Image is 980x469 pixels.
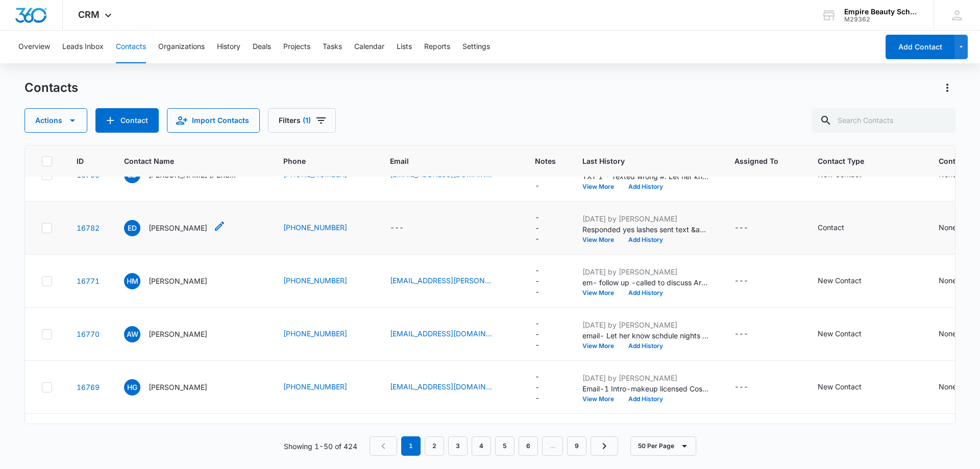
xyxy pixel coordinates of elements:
a: [PHONE_NUMBER] [283,381,347,392]
p: [PERSON_NAME] [149,223,207,233]
a: Page 6 [519,436,538,456]
div: None [939,381,957,392]
div: Contact Name - Ella Dion - Select to Edit Field [124,220,226,236]
button: Deals [253,31,271,63]
div: --- [535,265,540,297]
div: Assigned To - - Select to Edit Field [734,222,767,234]
a: [EMAIL_ADDRESS][PERSON_NAME][PERSON_NAME][DOMAIN_NAME] [390,275,492,286]
div: Email - - Select to Edit Field [390,222,422,234]
div: Notes - - Select to Edit Field [535,212,558,244]
button: View More [582,343,621,349]
span: Last History [582,156,695,166]
div: Contact Type - New Contact - Select to Edit Field [818,381,880,393]
div: account name [844,8,919,16]
a: [PHONE_NUMBER] [283,328,347,339]
p: [DATE] by [PERSON_NAME] [582,213,710,224]
p: [DATE] by [PERSON_NAME] [582,373,710,383]
button: Projects [283,31,310,63]
div: Phone - (603) 991-3705 - Select to Edit Field [283,328,365,340]
span: Notes [535,156,558,166]
button: Tasks [323,31,342,63]
button: Import Contacts [167,108,260,133]
div: --- [535,371,540,403]
div: Contact [818,222,844,233]
p: Showing 1-50 of 424 [284,441,357,452]
div: account id [844,16,919,23]
button: Leads Inbox [62,31,104,63]
button: Reports [424,31,450,63]
p: [PERSON_NAME] [149,276,207,286]
span: Phone [283,156,351,166]
div: Phone - +1 (603) 315-9690 - Select to Edit Field [283,275,365,287]
a: Navigate to contact details page for Ally Woodman [77,330,100,338]
button: Add History [621,237,670,243]
a: [PHONE_NUMBER] [283,275,347,286]
div: Contact Status - None - Select to Edit Field [939,275,975,287]
a: Next Page [591,436,618,456]
div: Contact Name - Heather Matson Walker - Select to Edit Field [124,273,226,289]
div: --- [734,275,748,287]
div: Email - dunkinbaby@yahoo.com - Select to Edit Field [390,381,510,393]
div: New Contact [818,328,862,339]
a: Navigate to contact details page for Heather Matson Walker [77,277,100,285]
button: Lists [397,31,412,63]
button: View More [582,290,621,296]
button: View More [582,184,621,190]
div: New Contact [818,381,862,392]
div: --- [734,222,748,234]
div: Notes - - Select to Edit Field [535,265,558,297]
a: Navigate to contact details page for Ella Dion [77,224,100,232]
em: 1 [401,436,421,456]
button: 50 Per Page [630,436,696,456]
span: CRM [78,9,100,20]
button: Add Contact [886,35,954,59]
div: Notes - - Select to Edit Field [535,371,558,403]
button: History [217,31,240,63]
button: Contacts [116,31,146,63]
a: Page 4 [472,436,491,456]
button: Add History [621,396,670,402]
span: HG [124,379,140,396]
div: Contact Type - Contact - Select to Edit Field [818,222,863,234]
div: Contact Name - Ally Woodman - Select to Edit Field [124,326,226,342]
button: Overview [18,31,50,63]
div: New Contact [818,275,862,286]
div: Contact Type - New Contact - Select to Edit Field [818,328,880,340]
a: Page 9 [567,436,586,456]
div: Assigned To - - Select to Edit Field [734,275,767,287]
span: Assigned To [734,156,778,166]
span: ID [77,156,85,166]
a: Page 5 [495,436,514,456]
span: AW [124,326,140,342]
a: [EMAIL_ADDRESS][DOMAIN_NAME] [390,381,492,392]
button: Add History [621,290,670,296]
div: Contact Status - None - Select to Edit Field [939,381,975,393]
div: Notes - - Select to Edit Field [535,318,558,350]
p: [PERSON_NAME] [149,329,207,339]
div: Contact Name - Haley Gonyea - Select to Edit Field [124,379,226,396]
div: Assigned To - - Select to Edit Field [734,381,767,393]
div: None [939,275,957,286]
div: --- [734,328,748,340]
button: Filters [268,108,336,133]
button: Add History [621,184,670,190]
div: Phone - (603) 393-1057 - Select to Edit Field [283,222,365,234]
div: Contact Status - None - Select to Edit Field [939,328,975,340]
p: email- Let her know schdule nights &amp; [DATE] availability. Let me know what works for her. [582,330,710,341]
button: Organizations [158,31,205,63]
button: View More [582,237,621,243]
div: Contact Type - New Contact - Select to Edit Field [818,275,880,287]
div: Phone - +1 (715) 914-7252 - Select to Edit Field [283,381,365,393]
p: [PERSON_NAME] [149,382,207,392]
div: --- [390,222,404,234]
button: Actions [24,108,87,133]
div: Assigned To - - Select to Edit Field [734,328,767,340]
a: Page 2 [425,436,444,456]
h1: Contacts [24,80,78,95]
a: Page 3 [448,436,468,456]
a: [EMAIL_ADDRESS][DOMAIN_NAME] [390,328,492,339]
div: Email - heather.matson.walker@gmail.com - Select to Edit Field [390,275,510,287]
p: Responded yes lashes sent text &amp; gave info asked if she would like to come in for a tour &amp... [582,224,710,235]
span: Email [390,156,496,166]
span: HM [124,273,140,289]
